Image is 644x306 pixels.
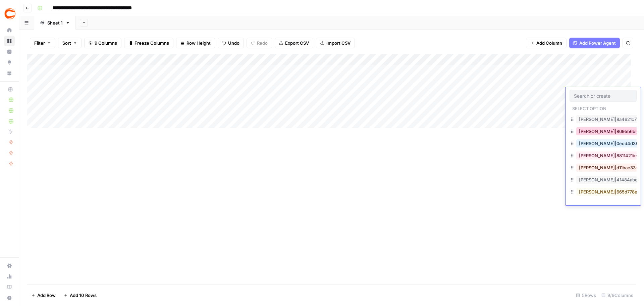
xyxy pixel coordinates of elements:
[570,186,637,199] div: [PERSON_NAME]|665d778e-22b1-453d-970c-46cbf9e60d1e
[4,46,15,57] a: Insights
[218,38,244,48] button: Undo
[570,104,609,112] p: Select option
[316,38,355,48] button: Import CSV
[570,199,637,211] div: [PERSON_NAME]|11e145ad-26c1-458e-95f0-f0be3f756b11
[579,40,616,46] span: Add Power Agent
[4,293,15,303] button: Help + Support
[4,5,15,22] button: Workspace: Covers
[135,40,169,46] span: Freeze Columns
[570,138,637,150] div: [PERSON_NAME]|0ecd4d38-55b5-4f72-8c7f-c4e2d74be5d2
[34,40,45,46] span: Filter
[526,38,567,48] button: Add Column
[176,38,215,48] button: Row Height
[570,162,637,174] div: [PERSON_NAME]|d11bac33-e9b0-4a5c-95ec-8bd8fe275341
[275,38,313,48] button: Export CSV
[569,38,620,48] button: Add Power Agent
[574,93,632,99] input: Search or create
[4,36,15,46] a: Browse
[186,40,211,46] span: Row Height
[326,40,351,46] span: Import CSV
[570,126,637,138] div: [PERSON_NAME]|8095b6bf-0fff-41b1-802a-2bbcaaafd23a
[60,290,101,301] button: Add 10 Rows
[84,38,121,48] button: 9 Columns
[247,38,272,48] button: Redo
[4,25,15,36] a: Home
[62,40,71,46] span: Sort
[570,150,637,162] div: [PERSON_NAME]|8811421b-b254-4502-8e2f-b55273a32239
[58,38,82,48] button: Sort
[47,19,63,26] div: Sheet 1
[124,38,173,48] button: Freeze Columns
[70,292,97,299] span: Add 10 Rows
[570,174,637,186] div: [PERSON_NAME]|41484abe-b1de-4f6f-a2da-991ee7fdbc99
[285,40,309,46] span: Export CSV
[30,38,55,48] button: Filter
[573,290,599,301] div: 5 Rows
[95,40,117,46] span: 9 Columns
[257,40,268,46] span: Redo
[4,282,15,293] a: Learning Hub
[34,16,76,30] a: Sheet 1
[27,290,60,301] button: Add Row
[228,40,239,46] span: Undo
[599,290,636,301] div: 9/9 Columns
[4,260,15,271] a: Settings
[4,57,15,68] a: Opportunities
[4,68,15,79] a: Your Data
[570,114,637,126] div: [PERSON_NAME]|8a4621c7-0a12-47bb-935d-cd03e2dc0745
[37,292,56,299] span: Add Row
[4,8,16,20] img: Covers Logo
[4,271,15,282] a: Usage
[536,40,562,46] span: Add Column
